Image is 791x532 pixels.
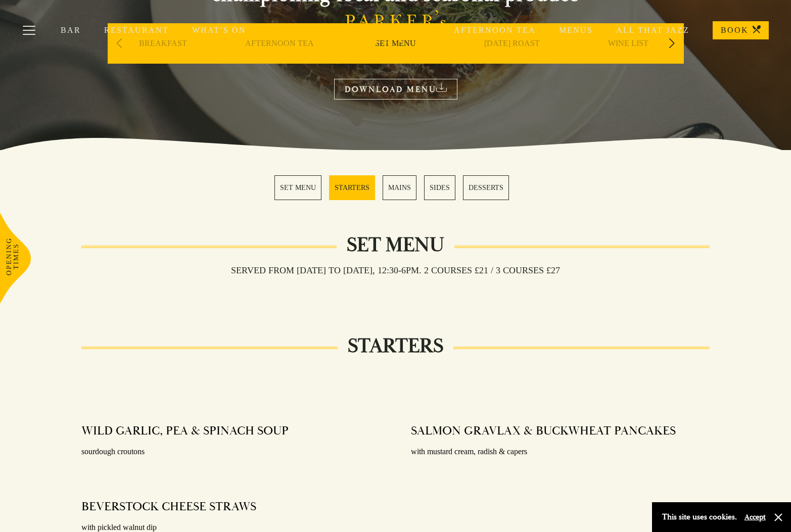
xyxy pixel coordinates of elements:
h2: Set Menu [337,233,454,257]
a: 3 / 5 [383,175,416,200]
h3: Served from [DATE] to [DATE], 12:30-6pm. 2 COURSES £21 / 3 COURSES £27 [221,265,570,276]
h4: BEVERSTOCK CHEESE STRAWS [81,499,256,514]
p: This site uses cookies. [662,510,737,524]
a: DOWNLOAD MENU [334,79,457,100]
h2: STARTERS [338,334,453,358]
h4: WILD GARLIC, PEA & SPINACH SOUP [81,423,289,439]
a: 1 / 5 [274,175,321,200]
a: 5 / 5 [463,175,509,200]
p: with mustard cream, radish & capers [411,445,710,459]
button: Close and accept [773,512,783,522]
button: Accept [745,512,766,522]
a: 2 / 5 [329,175,375,200]
a: 4 / 5 [424,175,455,200]
p: sourdough croutons [81,445,381,459]
h4: SALMON GRAVLAX & BUCKWHEAT PANCAKES [411,423,676,439]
